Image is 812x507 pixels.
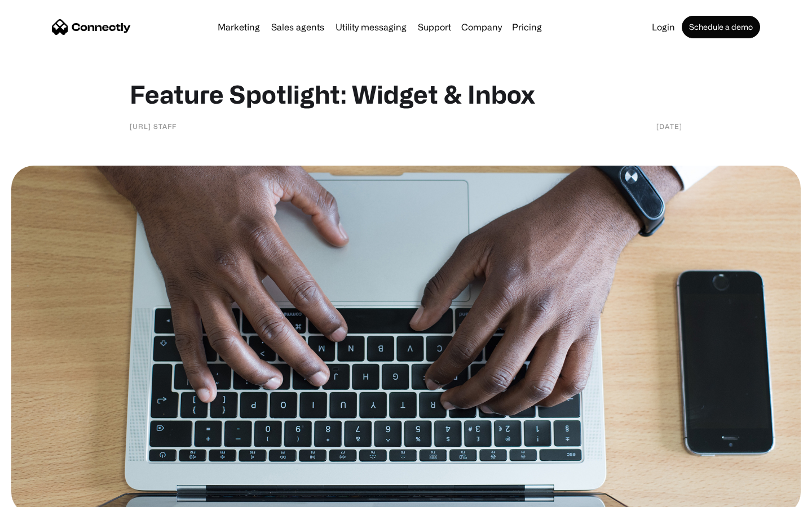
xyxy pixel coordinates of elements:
div: [DATE] [656,121,682,132]
ul: Language list [23,487,68,503]
a: Login [647,23,679,32]
h1: Feature Spotlight: Widget & Inbox [130,79,682,109]
div: [URL] staff [130,121,176,132]
a: home [52,19,131,35]
div: Company [458,19,505,35]
a: Utility messaging [331,23,411,32]
a: Pricing [507,23,546,32]
a: Schedule a demo [682,16,760,38]
a: Sales agents [267,23,329,32]
aside: Language selected: English [11,487,68,503]
a: Marketing [213,23,264,32]
a: Support [413,23,456,32]
div: Company [461,19,502,35]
